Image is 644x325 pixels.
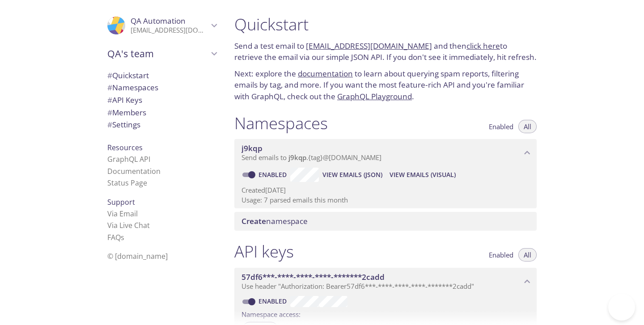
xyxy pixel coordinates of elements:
[100,81,224,94] div: Namespaces
[608,294,635,321] iframe: Help Scout Beacon - Open
[241,307,301,320] label: Namespace access:
[322,169,382,180] span: View Emails (JSON)
[107,119,112,130] span: #
[234,139,537,167] div: j9kqp namespace
[121,232,124,242] span: s
[100,11,224,40] div: QA Automation
[234,68,537,102] p: Next: explore the to learn about querying spam reports, filtering emails by tag, and more. If you...
[518,248,537,262] button: All
[483,248,519,262] button: Enabled
[107,119,140,130] span: Settings
[337,91,412,101] a: GraphQL Playground
[234,40,537,63] p: Send a test email to and then to retrieve the email via our simple JSON API. If you don't see it ...
[390,169,456,180] span: View Emails (Visual)
[241,143,263,153] span: j9kqp
[257,297,290,305] a: Enabled
[100,42,224,65] div: QA's team
[100,69,224,82] div: Quickstart
[107,166,161,176] a: Documentation
[107,209,138,219] a: Via Email
[306,41,432,51] a: [EMAIL_ADDRESS][DOMAIN_NAME]
[131,26,208,35] p: [EMAIL_ADDRESS][DOMAIN_NAME]
[107,107,146,118] span: Members
[107,197,135,207] span: Support
[257,170,290,179] a: Enabled
[100,94,224,106] div: API Keys
[241,216,308,226] span: namespace
[107,154,150,164] a: GraphQL API
[241,186,530,195] p: Created [DATE]
[234,212,537,231] div: Create namespace
[107,70,149,80] span: Quickstart
[234,113,328,133] h1: Namespaces
[241,195,530,205] p: Usage: 7 parsed emails this month
[241,153,381,162] span: Send emails to . {tag} @[DOMAIN_NAME]
[131,16,186,26] span: QA Automation
[483,120,519,133] button: Enabled
[100,106,224,119] div: Members
[107,82,158,93] span: Namespaces
[386,168,459,182] button: View Emails (Visual)
[466,41,500,51] a: click here
[107,251,168,261] span: © [DOMAIN_NAME]
[107,95,112,105] span: #
[107,143,143,152] span: Resources
[288,153,306,162] span: j9kqp
[107,70,112,80] span: #
[107,220,150,230] a: Via Live Chat
[107,82,112,93] span: #
[319,168,386,182] button: View Emails (JSON)
[107,107,112,118] span: #
[107,95,142,105] span: API Keys
[518,120,537,133] button: All
[107,232,124,242] a: FAQ
[234,241,294,262] h1: API keys
[107,47,208,60] span: QA's team
[100,118,224,131] div: Team Settings
[234,14,537,34] h1: Quickstart
[298,68,353,79] a: documentation
[241,216,266,226] span: Create
[107,178,147,188] a: Status Page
